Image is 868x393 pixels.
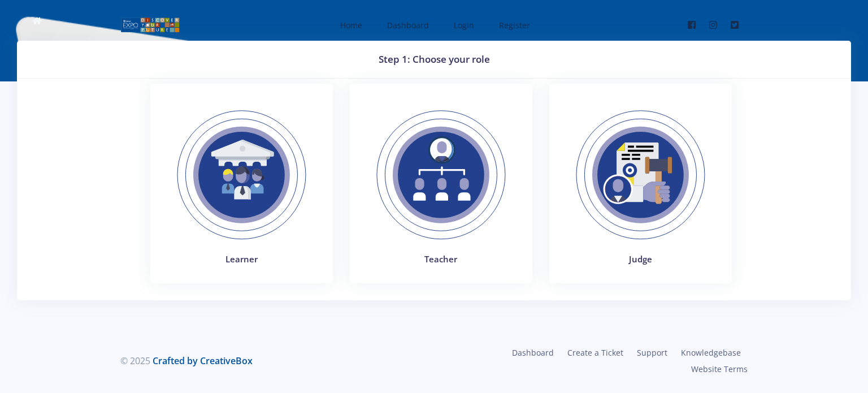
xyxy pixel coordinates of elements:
[454,20,474,31] span: Login
[142,84,341,301] a: Learner Learner
[674,344,748,361] a: Knowledgebase
[681,347,741,358] span: Knowledgebase
[376,10,438,40] a: Dashboard
[164,253,319,266] h4: Learner
[442,10,483,40] a: Login
[541,84,740,301] a: Judges Judge
[329,10,371,40] a: Home
[563,97,718,253] img: Judges
[153,355,253,367] a: Crafted by CreativeBox
[31,52,837,67] h3: Step 1: Choose your role
[363,253,519,266] h4: Teacher
[387,20,429,31] span: Dashboard
[630,344,674,361] a: Support
[341,84,541,301] a: Teacher Teacher
[561,344,630,361] a: Create a Ticket
[363,97,519,253] img: Teacher
[488,10,539,40] a: Register
[120,16,180,33] img: logo01.png
[684,361,748,377] a: Website Terms
[120,354,426,368] div: © 2025
[340,20,362,31] span: Home
[563,253,718,266] h4: Judge
[164,97,319,253] img: Learner
[505,344,561,361] a: Dashboard
[499,20,530,31] span: Register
